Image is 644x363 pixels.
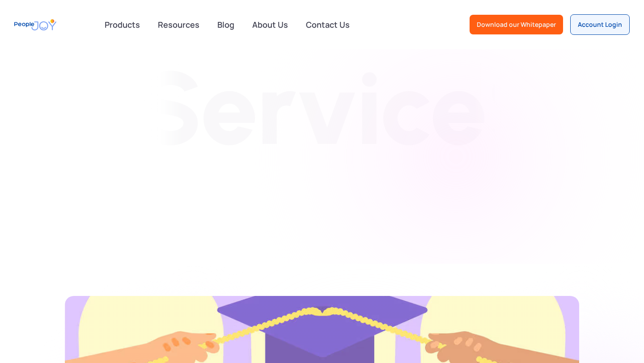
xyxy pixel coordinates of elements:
[212,15,240,34] a: Blog
[470,15,563,34] a: Download our Whitepaper
[153,15,205,34] a: Resources
[477,20,556,29] div: Download our Whitepaper
[301,15,355,34] a: Contact Us
[247,15,293,34] a: About Us
[570,14,630,35] a: Account Login
[578,20,622,29] div: Account Login
[14,15,56,35] a: home
[99,16,145,34] div: Products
